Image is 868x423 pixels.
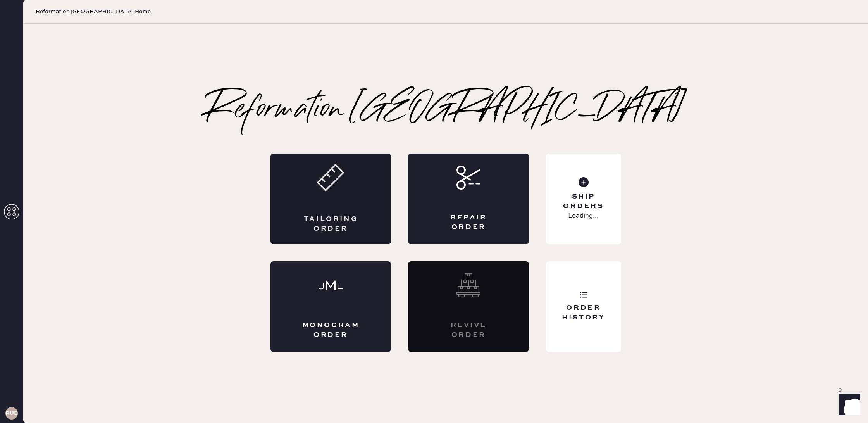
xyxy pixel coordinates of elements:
div: Ship Orders [552,192,615,211]
div: Order History [552,303,615,323]
iframe: Front Chat [831,388,865,421]
div: Revive order [439,321,498,340]
p: Loading... [568,211,599,221]
span: Reformation [GEOGRAPHIC_DATA] Home [36,8,151,16]
div: Monogram Order [301,321,360,340]
h2: Reformation [GEOGRAPHIC_DATA] [206,95,685,126]
div: Repair Order [439,213,498,232]
div: Tailoring Order [301,214,360,234]
div: Interested? Contact us at care@hemster.co [408,261,529,352]
h3: RUESA [5,411,18,416]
